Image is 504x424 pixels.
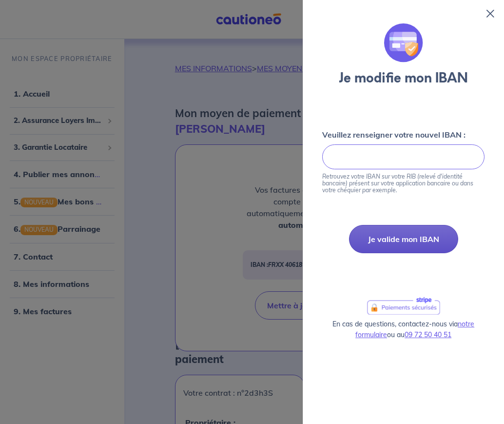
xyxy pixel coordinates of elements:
[322,129,485,141] label: Veuillez renseigner votre nouvel IBAN :
[405,330,451,339] a: 09 72 50 40 51
[339,70,468,86] h3: Je modifie mon IBAN
[349,225,458,253] button: Je valide mon IBAN
[384,23,423,62] img: illu_credit_card.svg
[355,320,474,339] a: notre formulaire
[367,296,441,315] a: logo-stripe
[322,319,485,340] p: En cas de questions, contactez-nous via ou au
[322,173,473,194] em: Retrouvez votre IBAN sur votre RIB (relevé d'identité bancaire) présent sur votre application ban...
[334,153,472,161] iframe: Cadre sécurisé pour la saisie de l'IBAN
[367,297,440,315] img: logo-stripe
